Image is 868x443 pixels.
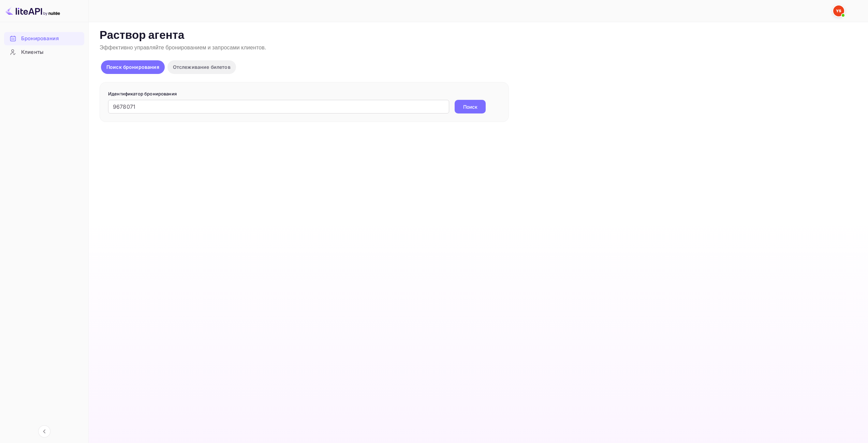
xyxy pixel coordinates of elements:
div: Бронирования [4,32,84,45]
button: Поиск [455,100,486,113]
button: Свернуть навигацию [38,425,50,438]
ya-tr-span: Отслеживание билетов [173,64,231,70]
ya-tr-span: Поиск бронирования [106,64,159,70]
a: Клиенты [4,46,84,58]
ya-tr-span: Раствор агента [100,28,185,43]
ya-tr-span: Эффективно управляйте бронированием и запросами клиентов. [100,44,266,51]
input: Введите идентификатор бронирования (например, 63782194) [108,100,449,113]
ya-tr-span: Клиенты [21,48,43,56]
ya-tr-span: Бронирования [21,35,59,43]
ya-tr-span: Поиск [463,103,477,110]
a: Бронирования [4,32,84,45]
div: Клиенты [4,46,84,59]
img: Логотип LiteAPI [5,5,60,16]
img: Служба Поддержки Яндекса [833,5,844,16]
ya-tr-span: Идентификатор бронирования [108,91,177,96]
